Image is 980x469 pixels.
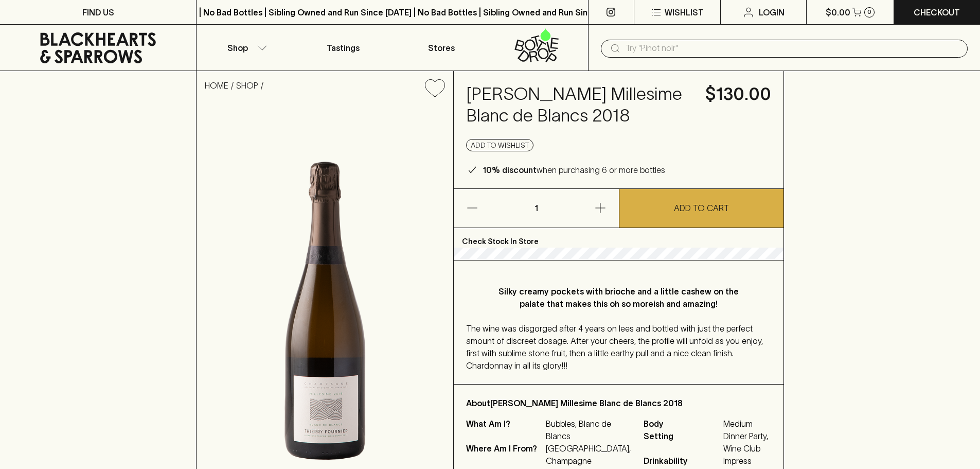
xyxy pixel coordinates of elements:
[826,6,850,19] p: $0.00
[466,418,543,442] p: What Am I?
[466,442,543,467] p: Where Am I From?
[466,324,763,370] span: The wine was disgorged after 4 years on lees and bottled with just the perfect amount of discreet...
[759,6,785,19] p: Login
[546,442,631,467] p: [GEOGRAPHIC_DATA], Champagne
[205,81,228,90] a: HOME
[674,202,729,214] p: ADD TO CART
[546,418,631,442] p: Bubbles, Blanc de Blancs
[524,189,548,228] p: 1
[82,6,114,19] p: FIND US
[466,139,533,151] button: Add to wishlist
[914,6,960,19] p: Checkout
[454,228,783,248] p: Check Stock In Store
[483,164,665,176] p: when purchasing 6 or more bottles
[466,397,771,409] p: About [PERSON_NAME] Millesime Blanc de Blancs 2018
[867,9,871,15] p: 0
[644,455,721,467] span: Drinkability
[327,42,360,54] p: Tastings
[626,40,959,57] input: Try "Pinot noir"
[227,42,248,54] p: Shop
[236,81,258,90] a: SHOP
[723,430,771,455] span: Dinner Party, Wine Club
[197,25,294,71] button: Shop
[723,418,771,430] span: Medium
[483,165,537,175] b: 10% discount
[393,25,490,71] a: Stores
[619,189,784,228] button: ADD TO CART
[665,6,704,19] p: Wishlist
[466,83,693,127] h4: [PERSON_NAME] Millesime Blanc de Blancs 2018
[294,25,392,71] a: Tastings
[705,83,771,105] h4: $130.00
[644,418,721,430] span: Body
[644,430,721,455] span: Setting
[487,285,751,310] p: Silky creamy pockets with brioche and a little cashew on the palate that makes this oh so moreish...
[428,42,455,54] p: Stores
[723,455,771,467] span: Impress
[421,75,449,101] button: Add to wishlist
